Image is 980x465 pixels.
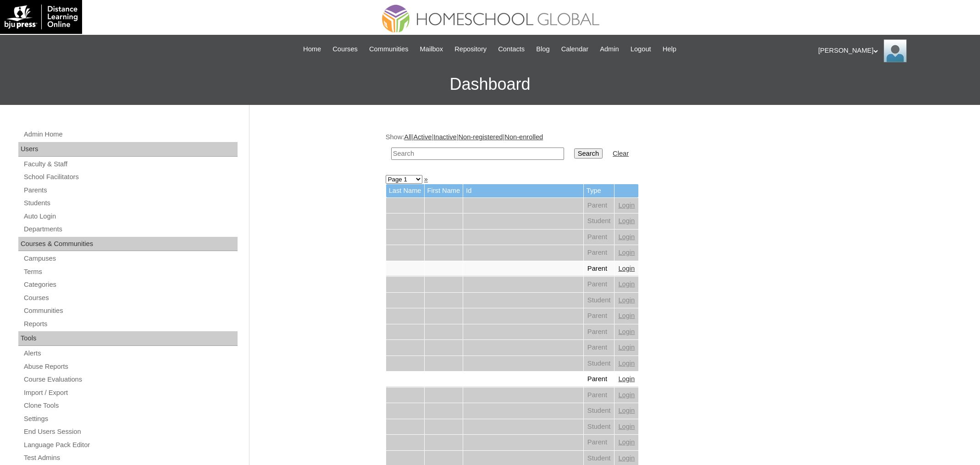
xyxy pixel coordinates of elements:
[386,132,840,165] div: Show: | | | |
[18,142,238,157] div: Users
[584,198,615,213] td: Parent
[595,44,624,55] a: Admin
[618,454,635,462] a: Login
[404,133,411,141] a: All
[23,413,238,425] a: Settings
[600,44,619,55] span: Admin
[626,44,656,55] a: Logout
[818,39,971,62] div: [PERSON_NAME]
[584,308,615,324] td: Parent
[504,133,543,141] a: Non-enrolled
[584,372,615,387] td: Parent
[303,44,321,55] span: Home
[23,374,238,385] a: Course Evaluations
[584,388,615,403] td: Parent
[618,375,635,383] a: Login
[584,277,615,292] td: Parent
[332,44,358,55] span: Courses
[557,44,593,55] a: Calendar
[23,318,238,330] a: Reports
[618,233,635,241] a: Login
[18,237,238,252] div: Courses & Communities
[618,312,635,319] a: Login
[23,197,238,209] a: Students
[328,44,362,55] a: Courses
[369,44,409,55] span: Communities
[584,184,615,197] td: Type
[498,44,525,55] span: Contacts
[618,407,635,414] a: Login
[532,44,554,55] a: Blog
[663,44,676,55] span: Help
[584,261,615,277] td: Parent
[631,44,651,55] span: Logout
[618,391,635,399] a: Login
[584,356,615,372] td: Student
[23,224,238,235] a: Departments
[23,387,238,399] a: Import / Export
[613,150,629,157] a: Clear
[391,148,564,160] input: Search
[584,293,615,308] td: Student
[618,217,635,224] a: Login
[23,253,238,264] a: Campuses
[365,44,413,55] a: Communities
[5,64,975,105] h3: Dashboard
[23,426,238,438] a: End Users Session
[618,202,635,209] a: Login
[23,305,238,317] a: Communities
[561,44,588,55] span: Calendar
[584,230,615,245] td: Parent
[618,328,635,335] a: Login
[23,159,238,170] a: Faculty & Staff
[584,403,615,419] td: Student
[5,5,78,29] img: logo-white.png
[618,249,635,256] a: Login
[584,324,615,340] td: Parent
[450,44,491,55] a: Repository
[18,331,238,346] div: Tools
[23,292,238,304] a: Courses
[618,423,635,430] a: Login
[584,340,615,356] td: Parent
[658,44,681,55] a: Help
[424,175,428,183] a: »
[23,185,238,196] a: Parents
[23,279,238,290] a: Categories
[463,184,583,197] td: Id
[618,280,635,288] a: Login
[536,44,549,55] span: Blog
[618,265,635,272] a: Login
[574,148,603,159] input: Search
[420,44,443,55] span: Mailbox
[23,211,238,222] a: Auto Login
[459,133,503,141] a: Non-registered
[584,435,615,450] td: Parent
[23,452,238,464] a: Test Admins
[425,184,463,197] td: First Name
[415,44,448,55] a: Mailbox
[584,245,615,261] td: Parent
[23,266,238,278] a: Terms
[23,348,238,359] a: Alerts
[618,360,635,367] a: Login
[584,213,615,229] td: Student
[23,171,238,183] a: School Facilitators
[493,44,529,55] a: Contacts
[413,133,432,141] a: Active
[454,44,487,55] span: Repository
[618,344,635,351] a: Login
[23,129,238,140] a: Admin Home
[23,439,238,451] a: Language Pack Editor
[884,39,907,62] img: Ariane Ebuen
[386,184,424,197] td: Last Name
[618,438,635,446] a: Login
[299,44,326,55] a: Home
[433,133,457,141] a: Inactive
[23,400,238,411] a: Clone Tools
[618,296,635,304] a: Login
[23,361,238,372] a: Abuse Reports
[584,419,615,435] td: Student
